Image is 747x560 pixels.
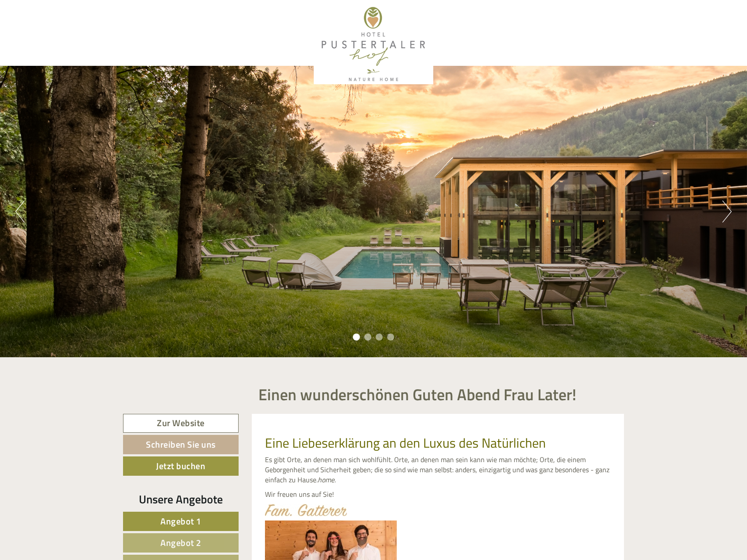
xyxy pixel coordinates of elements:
button: Next [722,201,732,223]
img: image [265,504,347,516]
p: Es gibt Orte, an denen man sich wohlfühlt. Orte, an denen man sein kann wie man möchte; Orte, die... [265,455,611,485]
a: Schreiben Sie uns [123,435,239,454]
h1: Einen wunderschönen Guten Abend Frau Later! [258,386,577,403]
p: Wir freuen uns auf Sie! [265,489,611,499]
em: home. [318,474,336,485]
a: Zur Website [123,414,239,433]
div: Unsere Angebote [123,491,239,507]
span: Eine Liebeserklärung an den Luxus des Natürlichen [265,433,546,453]
span: Angebot 2 [160,536,201,549]
span: Angebot 1 [160,514,201,528]
button: Previous [15,201,25,223]
a: Jetzt buchen [123,456,239,476]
